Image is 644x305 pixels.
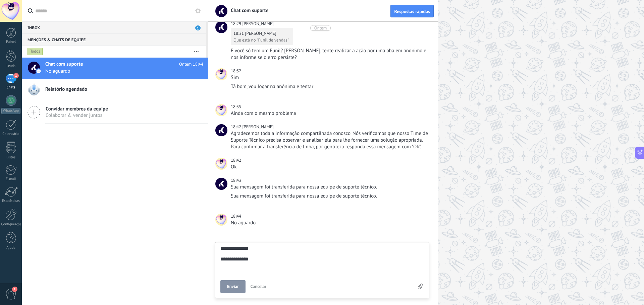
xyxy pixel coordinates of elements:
div: Leads [1,64,21,68]
span: Thierry Garre [215,158,227,170]
button: Enviar [220,280,246,293]
span: Respostas rápidas [394,9,430,14]
span: Cancelar [251,284,267,289]
div: No aguardo [231,220,428,226]
div: Calendário [1,132,21,136]
div: 18:44 [231,213,242,220]
div: Ainda com o mesmo problema [231,110,428,117]
div: Configurações [1,222,21,227]
span: Thierry Garre [215,214,227,226]
div: Sua mensagem foi transferida para nossa equipe de suporte técnico. [231,184,428,190]
a: Chat com suporte Ontem 18:44 No aguardo [22,58,208,79]
span: Chat com suporte [215,178,227,190]
span: 1 [13,73,19,78]
span: Enviar [227,284,239,289]
div: E-mail [1,177,21,181]
div: Todos [28,48,43,56]
div: 18:29 [231,20,242,27]
a: Relatório agendado [22,79,208,101]
button: Cancelar [248,280,269,293]
span: Thierry Garre [215,104,227,116]
span: Colaborar & vender juntos [46,112,108,119]
div: 18:42 [231,124,242,130]
span: Brenda S [242,124,273,130]
div: Inbox [22,21,206,33]
div: Tá bom, vou logar na anônima e tentar [231,83,428,90]
span: Thierry Garre [215,68,227,80]
span: Chat com suporte [45,61,83,68]
span: 1 [12,287,17,292]
span: 1 [195,25,201,30]
div: Ontem [314,25,327,31]
span: Ontem 18:44 [179,61,203,68]
span: No aguardo [45,68,191,74]
div: Estatísticas [1,199,21,203]
div: Ok [231,164,428,170]
div: E você só tem um Funil? [PERSON_NAME], tente realizar a ação por uma aba em anonimo e nos informe... [231,48,428,61]
div: WhatsApp [1,108,20,114]
div: 18:42 [231,157,242,164]
span: Relatório agendado [45,86,87,93]
div: 18:35 [231,103,242,110]
div: Agradecemos toda a informação compartilhada conosco. Nós verificamos que nosso Time de Suporte Té... [231,130,428,150]
span: Brenda S [215,124,227,136]
div: Menções & Chats de equipe [22,33,206,46]
div: 18:43 [231,177,242,184]
div: 18:32 [231,68,242,74]
div: Ajuda [1,246,21,250]
div: Painel [1,40,21,44]
span: Convidar membros da equipe [46,106,108,112]
div: Sua mensagem foi transferida para nossa equipe de suporte técnico. [231,193,428,200]
div: Listas [1,155,21,160]
span: Brenda S [242,21,273,26]
button: Respostas rápidas [390,5,434,17]
span: Chat com suporte [227,7,268,14]
button: Mais [189,46,204,58]
div: Sim [231,74,428,81]
div: Chats [1,85,21,90]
